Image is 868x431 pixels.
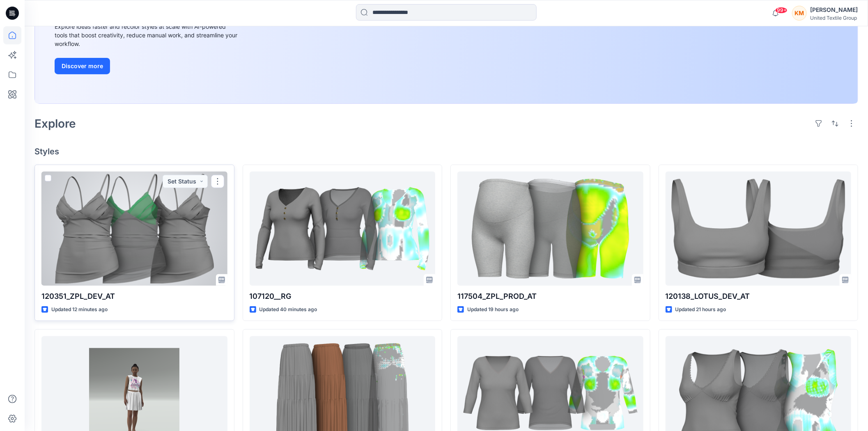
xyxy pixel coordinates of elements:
[34,117,76,130] h2: Explore
[259,305,317,314] p: Updated 40 minutes ago
[457,291,643,302] p: 117504_ZPL_PROD_AT
[810,15,858,21] div: United Textile Group
[34,147,858,156] h4: Styles
[55,58,110,74] button: Discover more
[457,172,643,286] a: 117504_ZPL_PROD_AT
[775,7,788,14] span: 99+
[250,291,436,302] p: 107120__RG
[467,305,519,314] p: Updated 19 hours ago
[51,305,108,314] p: Updated 12 minutes ago
[250,172,436,286] a: 107120__RG
[55,58,239,74] a: Discover more
[666,172,852,286] a: 120138_LOTUS_DEV_AT
[675,305,726,314] p: Updated 21 hours ago
[55,22,239,48] div: Explore ideas faster and recolor styles at scale with AI-powered tools that boost creativity, red...
[792,6,807,21] div: KM
[41,172,227,286] a: 120351_ZPL_DEV_AT
[810,5,858,15] div: [PERSON_NAME]
[666,291,852,302] p: 120138_LOTUS_DEV_AT
[41,291,227,302] p: 120351_ZPL_DEV_AT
